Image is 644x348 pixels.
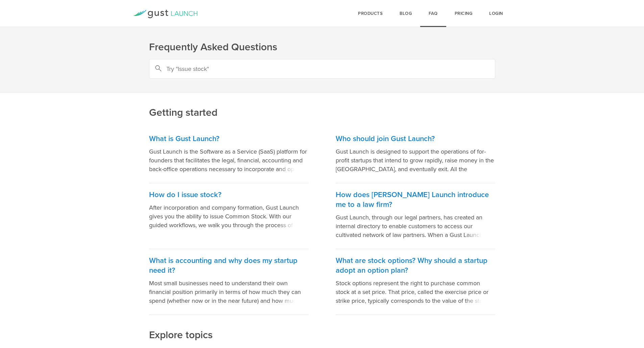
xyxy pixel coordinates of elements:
h3: How does [PERSON_NAME] Launch introduce me to a law firm? [336,190,495,210]
h2: Explore topics [149,283,495,342]
p: Gust Launch is the Software as a Service (SaaS) platform for founders that facilitates the legal,... [149,147,309,173]
a: How do I issue stock? After incorporation and company formation, Gust Launch gives you the abilit... [149,183,309,249]
h3: Who should join Gust Launch? [336,134,495,144]
h3: How do I issue stock? [149,190,309,200]
h3: What is Gust Launch? [149,134,309,144]
h2: Getting started [149,60,495,119]
p: Gust Launch is designed to support the operations of for-profit startups that intend to grow rapi... [336,147,495,173]
p: Gust Launch, through our legal partners, has created an internal directory to enable customers to... [336,213,495,239]
a: What is Gust Launch? Gust Launch is the Software as a Service (SaaS) platform for founders that f... [149,127,309,183]
a: Who should join Gust Launch? Gust Launch is designed to support the operations of for-profit star... [336,127,495,183]
p: Stock options represent the right to purchase common stock at a set price. That price, called the... [336,279,495,305]
p: After incorporation and company formation, Gust Launch gives you the ability to issue Common Stoc... [149,203,309,230]
a: How does [PERSON_NAME] Launch introduce me to a law firm? Gust Launch, through our legal partners... [336,183,495,249]
a: What are stock options? Why should a startup adopt an option plan? Stock options represent the ri... [336,249,495,315]
h3: What is accounting and why does my startup need it? [149,256,309,275]
input: Try "Issue stock" [149,59,495,79]
h1: Frequently Asked Questions [149,41,495,54]
a: What is accounting and why does my startup need it? Most small businesses need to understand thei... [149,249,309,315]
h3: What are stock options? Why should a startup adopt an option plan? [336,256,495,275]
p: Most small businesses need to understand their own financial position primarily in terms of how m... [149,279,309,305]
